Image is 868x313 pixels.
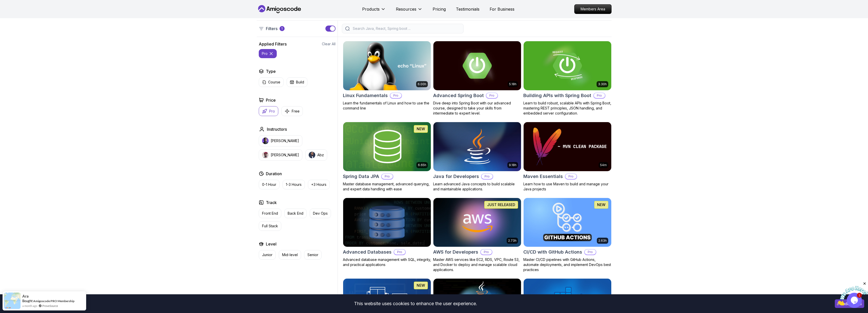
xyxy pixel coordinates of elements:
img: instructor img [262,152,269,158]
button: Dev Ops [310,209,331,218]
p: 5.18h [509,82,516,86]
a: Spring Data JPA card6.65hNEWSpring Data JPAProMaster database management, advanced querying, and ... [343,122,431,192]
h2: Spring Data JPA [343,173,379,180]
button: 1-3 Hours [283,180,305,189]
a: Pricing [433,6,446,12]
p: Course [268,80,280,85]
a: Amigoscode PRO Membership [33,299,75,303]
a: AWS for Developers card2.73hJUST RELEASEDAWS for DevelopersProMaster AWS services like EC2, RDS, ... [433,198,521,273]
p: Pro [481,250,492,255]
span: Ara [22,294,29,298]
p: Products [362,6,380,12]
p: 2.63h [598,239,607,243]
p: 3.30h [598,82,607,86]
input: Search Java, React, Spring boot ... [352,26,460,31]
p: 1-3 Hours [286,182,302,187]
p: Learn advanced Java concepts to build scalable and maintainable applications. [433,182,521,192]
p: Resources [396,6,416,12]
h2: Duration [266,171,282,177]
button: Products [362,6,386,16]
p: Pro [269,109,275,114]
p: 9.18h [509,163,516,167]
p: 6.65h [418,163,426,167]
p: Dive deep into Spring Boot with our advanced course, designed to take your skills from intermedia... [433,101,521,116]
h2: CI/CD with GitHub Actions [523,249,582,256]
p: Build [296,80,304,85]
div: This website uses cookies to enhance the user experience. [4,298,827,309]
button: Build [287,77,307,87]
h2: Linux Fundamentals [343,92,388,99]
a: CI/CD with GitHub Actions card2.63hNEWCI/CD with GitHub ActionsProMaster CI/CD pipelines with Git... [523,198,612,273]
a: Advanced Databases cardAdvanced DatabasesProAdvanced database management with SQL, integrity, and... [343,198,431,267]
h2: Applied Filters [259,41,287,47]
a: Building APIs with Spring Boot card3.30hBuilding APIs with Spring BootProLearn to build robust, s... [523,41,612,116]
p: Senior [307,252,318,257]
p: Learn how to use Maven to build and manage your Java projects [523,182,612,192]
button: Free [281,106,303,116]
p: Front End [262,211,278,216]
button: Accept cookies [835,299,864,308]
a: Testimonials [456,6,479,12]
p: Learn to build robust, scalable APIs with Spring Boot, mastering REST principles, JSON handling, ... [523,101,612,116]
a: Java for Developers card9.18hJava for DevelopersProLearn advanced Java concepts to build scalable... [433,122,521,192]
button: Senior [304,250,322,260]
p: Mid-level [282,252,298,257]
p: Learn the fundamentals of Linux and how to use the command line [343,101,431,111]
p: Junior [262,252,272,257]
button: +3 Hours [308,180,330,189]
p: JUST RELEASED [487,202,515,207]
h2: Advanced Databases [343,249,392,256]
p: NEW [417,126,425,131]
img: Building APIs with Spring Boot card [524,41,611,90]
button: instructor img[PERSON_NAME] [259,135,302,146]
p: Free [292,109,300,114]
h2: AWS for Developers [433,249,478,256]
p: [PERSON_NAME] [271,152,299,158]
button: Pro [259,106,278,116]
a: Advanced Spring Boot card5.18hAdvanced Spring BootProDive deep into Spring Boot with our advanced... [433,41,521,116]
button: Course [259,77,284,87]
img: Advanced Spring Boot card [433,41,521,90]
button: Back End [284,209,307,218]
p: Master database management, advanced querying, and expert data handling with ease [343,182,431,192]
button: Clear All [322,41,336,47]
button: pro [259,49,277,58]
p: Pro [565,174,577,179]
h2: Instructors [267,126,287,132]
p: Pro [486,93,497,98]
h2: Level [266,241,276,247]
p: Full Stack [262,223,278,229]
p: [PERSON_NAME] [271,138,299,143]
a: Members Area [574,4,612,14]
h2: Java for Developers [433,173,479,180]
p: Pro [585,250,596,255]
h2: Track [266,199,277,206]
p: 54m [600,163,607,167]
p: Pro [382,174,393,179]
p: Back End [288,211,303,216]
button: instructor img[PERSON_NAME] [259,149,302,161]
img: Java for Developers card [433,122,521,171]
img: Advanced Databases card [343,198,431,247]
img: Maven Essentials card [524,122,611,171]
p: Abz [317,152,324,158]
button: Front End [259,209,281,218]
p: Pro [394,250,405,255]
p: Advanced database management with SQL, integrity, and practical applications [343,257,431,267]
img: AWS for Developers card [433,198,521,247]
h2: Type [266,68,276,74]
p: 2.73h [508,239,516,243]
p: Pro [390,93,401,98]
h2: Maven Essentials [523,173,563,180]
p: Filters [266,26,278,32]
button: Junior [259,250,276,260]
img: provesource social proof notification image [4,293,21,309]
img: instructor img [309,152,315,158]
p: 1 [281,27,283,31]
p: NEW [597,202,605,207]
p: Pro [594,93,605,98]
h2: Advanced Spring Boot [433,92,484,99]
img: instructor img [262,138,269,144]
